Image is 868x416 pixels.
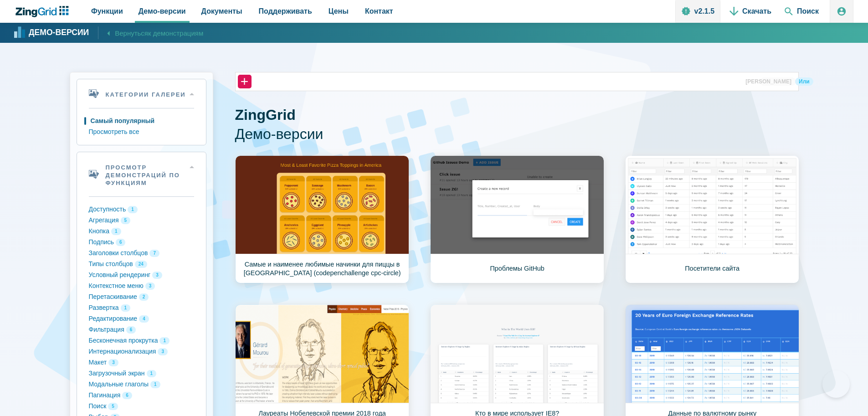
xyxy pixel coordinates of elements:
font: Демо-версии [29,28,89,37]
a: Самые и наименее любимые начинки для пиццы в [GEOGRAPHIC_DATA] (codepenchallenge cpc-circle) [235,155,409,283]
button: Доступность 1 [89,204,194,215]
font: Демо-версии [139,7,186,15]
button: Макет 3 [89,357,194,368]
button: + [238,75,252,88]
button: Пагинация 6 [89,390,194,401]
button: Перетаскивание 2 [89,292,194,303]
button: Типы столбцов 24 [89,259,194,270]
button: Заголовки столбцов 7 [89,248,194,259]
font: [PERSON_NAME] [745,78,791,85]
button: [PERSON_NAME] [742,77,795,86]
button: Развертка 1 [89,303,194,313]
a: Посетители сайта [625,155,799,283]
font: Категории галереи [106,91,186,98]
button: Редактирование 4 [89,313,194,324]
button: Интернационализация 3 [89,346,194,357]
button: Фильтрация 6 [89,324,194,335]
button: Модальные глаголы 1 [89,379,194,390]
font: Вернуться [115,29,148,37]
button: Загрузочный экран 1 [89,368,194,379]
button: Кнопка 1 [89,226,194,237]
a: Проблемы GitHub [430,155,604,283]
font: к демонстрациям [148,29,203,37]
font: Просмотр демонстраций по функциям [106,164,180,186]
font: Функции [91,7,123,15]
a: Демо-версии [15,26,89,40]
iframe: Toggle Customer Support [822,370,850,398]
button: Просмотреть все [89,127,194,138]
font: + [241,74,249,89]
font: Контакт [365,7,393,15]
font: Или [799,78,810,85]
button: Контекстное меню 3 [89,281,194,292]
font: Демо-версии [235,126,324,142]
a: Логотип ZingChart. Нажмите, чтобы вернуться на главную страницу. [15,6,73,17]
button: Условный рендеринг 3 [89,270,194,281]
button: Подпись 6 [89,237,194,248]
a: Вернутьсяк демонстрациям [98,26,203,39]
font: ZingGrid [235,107,296,123]
button: Или [795,77,813,86]
button: Агрегация 5 [89,215,194,226]
font: Документы [201,7,242,15]
summary: Категории галереи [77,79,206,108]
button: Самый популярный [89,116,194,127]
summary: Просмотр демонстраций по функциям [77,152,206,196]
button: Бесконечная прокрутка 1 [89,335,194,346]
font: Поддерживать [259,7,312,15]
font: Цены [329,7,349,15]
button: Поиск 5 [89,401,194,412]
